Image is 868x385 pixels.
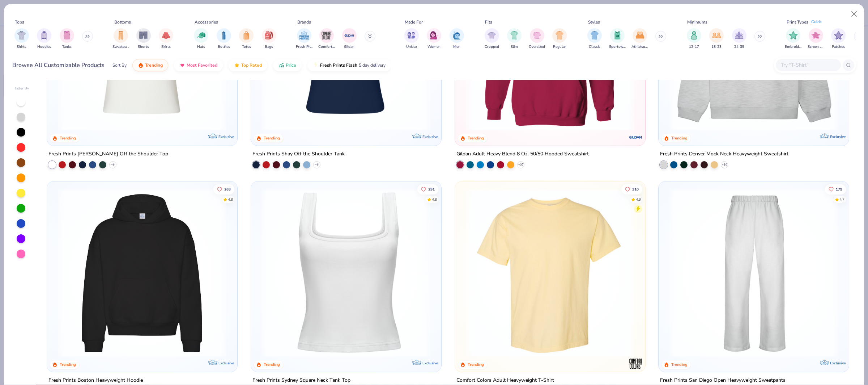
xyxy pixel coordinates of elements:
[831,28,846,50] button: filter button
[811,19,822,25] div: Guide
[529,28,545,50] button: filter button
[587,28,602,50] button: filter button
[632,187,639,191] span: 310
[342,28,357,50] button: filter button
[735,31,743,39] img: 24-35 Image
[529,44,545,50] span: Oversized
[453,44,460,50] span: Men
[114,19,131,25] div: Bottoms
[138,44,149,50] span: Shorts
[591,31,599,39] img: Classic Image
[785,28,801,50] div: filter for Embroidery
[588,19,600,25] div: Styles
[239,28,254,50] div: filter for Totes
[37,28,51,50] button: filter button
[825,184,846,194] button: Like
[218,44,230,50] span: Bottles
[507,28,522,50] div: filter for Slim
[628,356,643,371] img: Comfort Colors logo
[552,28,567,50] div: filter for Regular
[518,163,523,167] span: + 37
[836,187,843,191] span: 179
[299,30,310,41] img: Fresh Prints Image
[687,19,707,25] div: Minimums
[553,44,566,50] span: Regular
[159,28,173,50] div: filter for Skirts
[529,28,545,50] div: filter for Oversized
[218,360,234,365] span: Exclusive
[609,44,626,50] span: Sportswear
[789,31,797,39] img: Embroidery Image
[318,28,335,50] button: filter button
[780,61,836,69] input: Try "T-Shirt"
[194,28,208,50] div: filter for Hats
[621,184,642,194] button: Like
[307,59,391,71] button: Fresh Prints Flash5 day delivery
[265,31,273,39] img: Bags Image
[273,59,302,71] button: Price
[808,28,824,50] div: filter for Screen Print
[533,31,541,39] img: Oversized Image
[297,19,311,25] div: Brands
[187,62,217,68] span: Most Favorited
[689,44,699,50] span: 12-17
[262,28,276,50] button: filter button
[60,28,74,50] div: filter for Tanks
[732,28,746,50] button: filter button
[666,189,842,357] img: df5250ff-6f61-4206-a12c-24931b20f13c
[808,44,824,50] span: Screen Print
[510,31,518,39] img: Slim Image
[417,184,438,194] button: Like
[687,28,701,50] div: filter for 12-17
[197,44,205,50] span: Hats
[589,44,600,50] span: Classic
[631,28,648,50] button: filter button
[711,44,722,50] span: 18-23
[638,189,813,357] img: e55d29c3-c55d-459c-bfd9-9b1c499ab3c6
[687,28,701,50] button: filter button
[342,28,357,50] div: filter for Gildan
[660,376,786,385] div: Fresh Prints San Diego Open Heavyweight Sweatpants
[587,28,602,50] div: filter for Classic
[132,59,168,71] button: Trending
[239,28,254,50] button: filter button
[117,31,125,39] img: Sweatpants Image
[732,28,746,50] div: filter for 24-35
[63,31,71,39] img: Tanks Image
[229,59,267,71] button: Top Rated
[636,31,644,39] img: Athleisure Image
[434,189,609,357] img: 63ed7c8a-03b3-4701-9f69-be4b1adc9c5f
[37,28,51,50] div: filter for Hoodies
[40,31,48,39] img: Hoodies Image
[456,150,589,159] div: Gildan Adult Heavy Blend 8 Oz. 50/50 Hooded Sweatshirt
[712,31,721,39] img: 18-23 Image
[785,28,801,50] button: filter button
[407,31,416,39] img: Unisex Image
[195,19,218,25] div: Accessories
[252,150,345,159] div: Fresh Prints Shay Off the Shoulder Tank
[690,31,698,39] img: 12-17 Image
[14,28,29,50] button: filter button
[230,189,406,357] img: d4a37e75-5f2b-4aef-9a6e-23330c63bbc0
[430,31,438,39] img: Women Image
[258,189,434,357] img: 94a2aa95-cd2b-4983-969b-ecd512716e9a
[488,31,496,39] img: Cropped Image
[404,28,419,50] div: filter for Unisex
[830,360,846,365] span: Exclusive
[48,150,168,159] div: Fresh Prints [PERSON_NAME] Off the Shoulder Top
[404,28,419,50] button: filter button
[511,44,518,50] span: Slim
[145,62,163,68] span: Trending
[709,28,724,50] button: filter button
[787,19,808,25] div: Print Types
[660,150,788,159] div: Fresh Prints Denver Mock Neck Heavyweight Sweatshirt
[17,31,26,39] img: Shirts Image
[15,86,29,91] div: Filter By
[138,62,144,68] img: trending.gif
[112,62,127,68] div: Sort By
[609,28,626,50] button: filter button
[722,163,727,167] span: + 10
[265,44,273,50] span: Bags
[432,197,437,202] div: 4.8
[485,44,499,50] span: Cropped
